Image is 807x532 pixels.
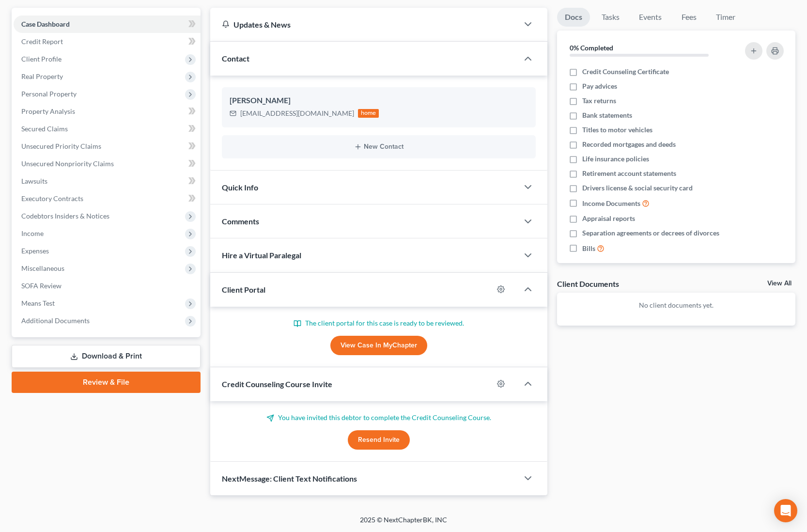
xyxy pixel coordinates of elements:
[673,8,704,27] a: Fees
[565,300,788,310] p: No client documents yet.
[582,214,635,223] span: Appraisal reports
[21,177,47,185] span: Lawsuits
[21,125,68,133] span: Secured Claims
[21,20,70,28] span: Case Dashboard
[358,109,379,118] div: home
[222,285,265,294] span: Client Portal
[21,299,55,307] span: Means Test
[14,16,201,33] a: Case Dashboard
[557,279,619,289] div: Client Documents
[594,8,627,27] a: Tasks
[222,54,249,63] span: Contact
[582,67,669,77] span: Credit Counseling Certificate
[222,318,536,328] p: The client portal for this case is ready to be reviewed.
[582,125,652,135] span: Titles to motor vehicles
[582,96,616,106] span: Tax returns
[21,229,44,237] span: Income
[21,142,101,150] span: Unsecured Priority Claims
[774,499,797,522] div: Open Intercom Messenger
[330,336,427,355] a: View Case in MyChapter
[14,172,201,190] a: Lawsuits
[21,212,109,220] span: Codebtors Insiders & Notices
[631,8,669,27] a: Events
[582,169,676,178] span: Retirement account statements
[21,37,63,46] span: Credit Report
[557,8,590,27] a: Docs
[582,228,719,238] span: Separation agreements or decrees of divorces
[21,159,114,168] span: Unsecured Nonpriority Claims
[767,280,791,287] a: View All
[582,140,676,149] span: Recorded mortgages and deeds
[570,44,613,52] strong: 0% Completed
[582,199,640,208] span: Income Documents
[582,154,649,164] span: Life insurance policies
[21,247,49,255] span: Expenses
[12,345,201,368] a: Download & Print
[222,183,258,192] span: Quick Info
[240,109,354,118] div: [EMAIL_ADDRESS][DOMAIN_NAME]
[582,81,617,91] span: Pay advices
[230,143,528,151] button: New Contact
[21,72,63,80] span: Real Property
[14,155,201,172] a: Unsecured Nonpriority Claims
[14,33,201,50] a: Credit Report
[14,277,201,295] a: SOFA Review
[21,282,62,290] span: SOFA Review
[14,190,201,207] a: Executory Contracts
[14,103,201,120] a: Property Analysis
[21,316,90,325] span: Additional Documents
[21,264,64,272] span: Miscellaneous
[582,110,632,120] span: Bank statements
[222,250,301,260] span: Hire a Virtual Paralegal
[21,194,83,203] span: Executory Contracts
[582,244,595,253] span: Bills
[708,8,743,27] a: Timer
[14,120,201,138] a: Secured Claims
[582,183,693,193] span: Drivers license & social security card
[222,474,357,483] span: NextMessage: Client Text Notifications
[230,95,528,107] div: [PERSON_NAME]
[21,90,77,98] span: Personal Property
[14,138,201,155] a: Unsecured Priority Claims
[21,107,75,115] span: Property Analysis
[222,379,332,389] span: Credit Counseling Course Invite
[348,430,410,450] button: Resend Invite
[222,19,507,30] div: Updates & News
[21,55,62,63] span: Client Profile
[12,372,201,393] a: Review & File
[222,413,536,422] p: You have invited this debtor to complete the Credit Counseling Course.
[222,217,259,226] span: Comments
